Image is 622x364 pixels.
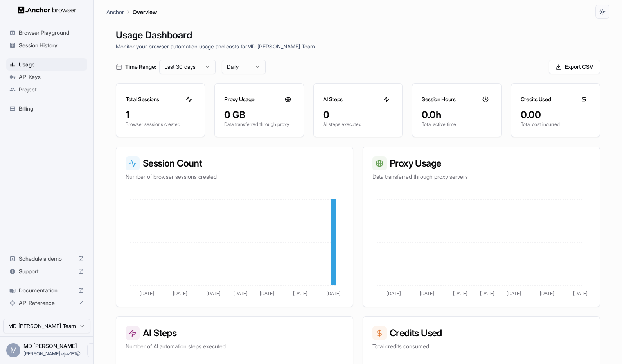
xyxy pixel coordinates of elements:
[326,290,341,296] tspan: [DATE]
[126,326,343,340] h3: AI Steps
[372,342,590,350] p: Total credits consumed
[540,290,554,296] tspan: [DATE]
[87,343,101,357] button: Open menu
[19,299,75,307] span: API Reference
[233,290,248,296] tspan: [DATE]
[19,61,84,68] span: Usage
[422,95,455,103] h3: Session Hours
[23,351,84,357] span: anwar.ejaz181@gmail.com
[19,287,75,294] span: Documentation
[260,290,274,296] tspan: [DATE]
[549,60,600,74] button: Export CSV
[133,8,157,16] p: Overview
[6,265,87,278] div: Support
[18,6,76,14] img: Anchor Logo
[372,173,590,181] p: Data transferred through proxy servers
[573,290,588,296] tspan: [DATE]
[453,290,467,296] tspan: [DATE]
[6,102,87,115] div: Billing
[480,290,494,296] tspan: [DATE]
[6,284,87,297] div: Documentation
[125,63,156,71] span: Time Range:
[422,121,491,127] p: Total active time
[126,95,159,103] h3: Total Sessions
[420,290,434,296] tspan: [DATE]
[126,109,195,121] div: 1
[372,156,590,170] h3: Proxy Usage
[19,29,84,37] span: Browser Playground
[323,121,393,127] p: AI steps executed
[521,109,590,121] div: 0.00
[387,290,401,296] tspan: [DATE]
[6,83,87,96] div: Project
[224,121,294,127] p: Data transferred through proxy
[6,58,87,71] div: Usage
[19,41,84,49] span: Session History
[507,290,521,296] tspan: [DATE]
[293,290,307,296] tspan: [DATE]
[6,253,87,265] div: Schedule a demo
[126,342,343,350] p: Number of AI automation steps executed
[19,267,75,275] span: Support
[173,290,187,296] tspan: [DATE]
[106,8,124,16] p: Anchor
[19,86,84,93] span: Project
[126,156,343,170] h3: Session Count
[422,109,491,121] div: 0.0h
[19,73,84,81] span: API Keys
[372,326,590,340] h3: Credits Used
[6,71,87,83] div: API Keys
[6,343,20,357] div: M
[116,28,600,42] h1: Usage Dashboard
[323,95,343,103] h3: AI Steps
[126,121,195,127] p: Browser sessions created
[224,109,294,121] div: 0 GB
[19,105,84,113] span: Billing
[206,290,221,296] tspan: [DATE]
[106,7,157,16] nav: breadcrumb
[6,297,87,309] div: API Reference
[140,290,154,296] tspan: [DATE]
[224,95,254,103] h3: Proxy Usage
[19,255,75,263] span: Schedule a demo
[23,342,77,349] span: MD EJAZ ANWAR
[6,39,87,52] div: Session History
[6,27,87,39] div: Browser Playground
[323,109,393,121] div: 0
[521,95,551,103] h3: Credits Used
[521,121,590,127] p: Total cost incurred
[126,173,343,181] p: Number of browser sessions created
[116,42,600,50] p: Monitor your browser automation usage and costs for MD [PERSON_NAME] Team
